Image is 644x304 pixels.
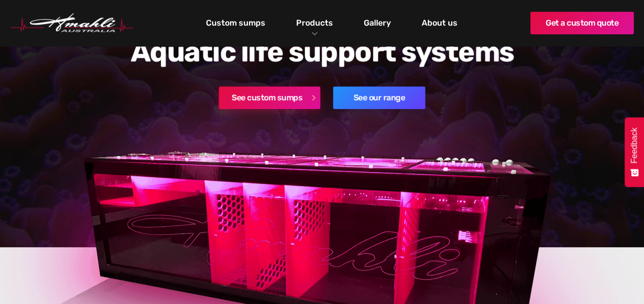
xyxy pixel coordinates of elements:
[10,13,133,33] img: Hmahli Australia Logo
[361,14,393,32] a: Gallery
[333,86,425,109] a: See our range
[203,14,268,32] a: Custom sumps
[625,117,644,187] button: Feedback - Show survey
[630,127,639,163] span: Feedback
[219,86,320,109] a: See custom sumps
[419,14,460,32] a: About us
[10,13,133,33] a: home
[530,12,634,34] a: Get a custom quote
[57,35,587,69] h2: Aquatic life support systems
[294,15,336,30] a: Products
